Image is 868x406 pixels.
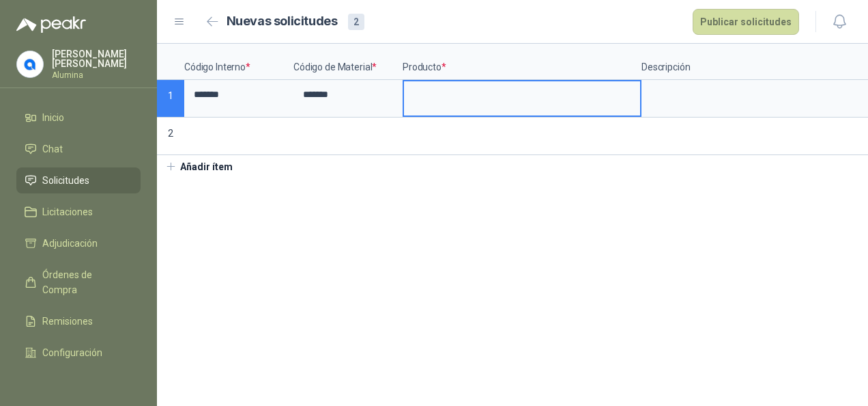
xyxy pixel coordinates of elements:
img: Logo peakr [16,16,86,33]
a: Remisiones [16,308,141,334]
span: Chat [42,141,63,157]
p: Código de Material [293,44,403,80]
span: Órdenes de Compra [42,267,128,297]
a: Adjudicación [16,230,141,256]
a: Manuales y ayuda [16,371,141,397]
a: Licitaciones [16,199,141,225]
span: Adjudicación [42,236,98,251]
button: Añadir ítem [157,155,241,178]
span: Inicio [42,110,64,125]
p: Alumina [52,71,141,79]
p: 1 [157,80,184,118]
div: 2 [348,14,364,30]
span: Configuración [42,345,102,360]
a: Órdenes de Compra [16,262,141,303]
a: Inicio [16,105,141,131]
p: Producto [403,44,641,80]
button: Publicar solicitudes [693,9,799,35]
a: Chat [16,136,141,162]
h2: Nuevas solicitudes [227,12,338,31]
a: Configuración [16,340,141,366]
p: [PERSON_NAME] [PERSON_NAME] [52,49,141,68]
p: Código Interno [184,44,293,80]
img: Company Logo [17,51,43,77]
a: Solicitudes [16,167,141,193]
span: Solicitudes [42,173,89,188]
span: Licitaciones [42,204,93,219]
p: 2 [157,118,184,155]
span: Remisiones [42,314,93,329]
